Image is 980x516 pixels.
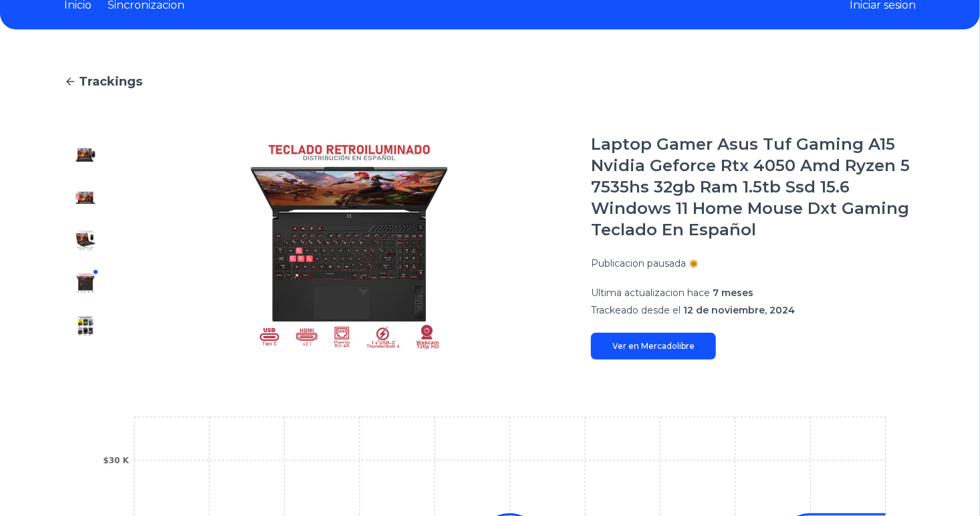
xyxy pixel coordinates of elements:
span: 7 meses [713,287,753,299]
img: Laptop Gamer Asus Tuf Gaming A15 Nvidia Geforce Rtx 4050 Amd Ryzen 5 7535hs 32gb Ram 1.5tb Ssd 15... [75,315,96,337]
img: Laptop Gamer Asus Tuf Gaming A15 Nvidia Geforce Rtx 4050 Amd Ryzen 5 7535hs 32gb Ram 1.5tb Ssd 15... [75,187,96,209]
span: Trackings [79,72,142,91]
img: Laptop Gamer Asus Tuf Gaming A15 Nvidia Geforce Rtx 4050 Amd Ryzen 5 7535hs 32gb Ram 1.5tb Ssd 15... [75,144,96,166]
img: Laptop Gamer Asus Tuf Gaming A15 Nvidia Geforce Rtx 4050 Amd Ryzen 5 7535hs 32gb Ram 1.5tb Ssd 15... [134,134,564,360]
span: Trackeado desde el [591,304,681,316]
a: Ver en Mercadolibre [591,333,716,360]
span: Ultima actualizacion hace [591,287,710,299]
p: Publicacion pausada [591,257,686,270]
img: Laptop Gamer Asus Tuf Gaming A15 Nvidia Geforce Rtx 4050 Amd Ryzen 5 7535hs 32gb Ram 1.5tb Ssd 15... [75,273,96,294]
a: Trackings [64,72,916,91]
span: 12 de noviembre, 2024 [683,304,795,316]
tspan: $30 K [103,456,129,465]
h1: Laptop Gamer Asus Tuf Gaming A15 Nvidia Geforce Rtx 4050 Amd Ryzen 5 7535hs 32gb Ram 1.5tb Ssd 15... [591,134,916,241]
img: Laptop Gamer Asus Tuf Gaming A15 Nvidia Geforce Rtx 4050 Amd Ryzen 5 7535hs 32gb Ram 1.5tb Ssd 15... [75,230,96,251]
